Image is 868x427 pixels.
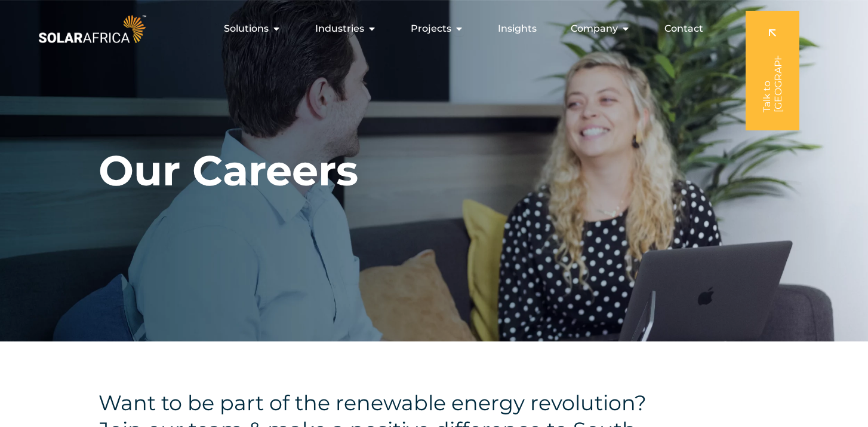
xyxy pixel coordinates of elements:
[99,145,358,196] h1: Our Careers
[664,22,703,36] a: Contact
[315,22,364,36] span: Industries
[149,17,713,41] nav: Menu
[224,22,269,36] span: Solutions
[149,17,713,41] div: Menu Toggle
[571,22,618,36] span: Company
[498,22,537,36] a: Insights
[411,22,451,36] span: Projects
